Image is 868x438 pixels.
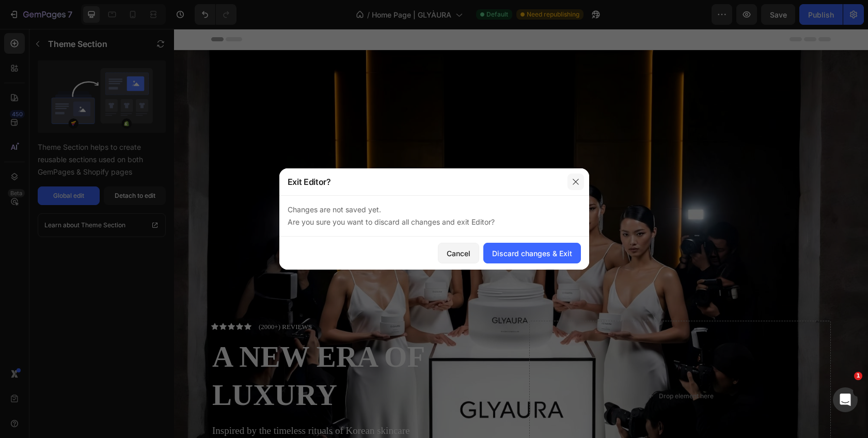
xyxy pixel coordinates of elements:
[38,396,338,409] p: Inspired by the timeless rituals of Korean skincare
[833,387,858,412] iframe: Intercom live chat
[483,243,581,263] button: Discard changes & Exit
[85,293,138,303] p: (2000+) REVIEWS
[288,204,581,228] p: Changes are not saved yet. Are you sure you want to discard all changes and exit Editor?
[288,176,331,188] p: Exit Editor?
[447,248,470,259] div: Cancel
[485,363,540,371] div: Drop element here
[492,248,572,259] div: Discard changes & Exit
[438,243,479,263] button: Cancel
[854,372,862,380] span: 1
[38,311,250,382] strong: A NEW ERA OF LUXURY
